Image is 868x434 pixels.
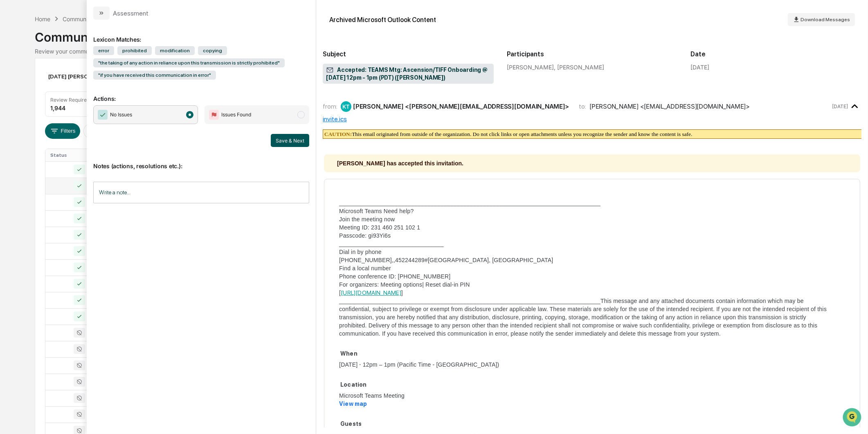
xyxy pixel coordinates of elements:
[98,110,108,120] img: Checkmark
[28,62,134,71] div: Start new chat
[93,26,309,43] div: Lexicon Matches:
[507,50,678,58] h2: Participants
[16,118,52,127] span: Data Lookup
[56,100,105,114] a: 🗄️Attestations
[50,105,65,111] div: 1,944
[45,123,81,139] button: Filters
[8,104,15,110] div: 🖐️
[45,70,143,83] div: [DATE] [PERSON_NAME] Emails
[45,149,104,161] th: Status
[801,17,850,22] span: Download Messages
[35,48,833,55] div: Review your communication records across channels
[35,16,50,22] div: Home
[50,97,90,103] div: Review Required
[337,160,385,167] span: [PERSON_NAME]
[16,103,53,111] span: Preclearance
[324,131,352,137] span: CAUTION:
[139,65,149,75] button: Start new chat
[323,102,337,110] span: from:
[117,46,152,55] span: prohibited
[198,46,227,55] span: copying
[326,66,490,82] span: Accepted: TEAMS Mtg: Ascension/TIFF Onboarding @ [DATE] 12pm - 1pm (PDT) ([PERSON_NAME])
[113,9,148,17] div: Assessment
[155,46,195,55] span: modification
[589,102,750,110] div: [PERSON_NAME] <[EMAIL_ADDRESS][DOMAIN_NAME]>
[341,101,351,112] div: KT
[93,58,285,67] span: "the taking of any action in reliance upon this transmission is strictly prohibited"
[8,62,23,77] img: 1746055101610-c473b297-6a78-478c-a979-82029cc54cd1
[341,289,401,296] a: [URL][DOMAIN_NAME]
[579,102,586,110] span: to:
[83,123,151,139] button: Date:[DATE] - [DATE]
[339,400,367,408] a: View map
[93,46,114,55] span: error
[67,103,101,111] span: Attestations
[58,138,99,145] a: Powered byPylon
[340,381,367,389] h2: Location
[59,104,66,110] div: 🗄️
[690,64,709,71] div: [DATE]
[8,17,149,30] p: How can we help?
[337,160,463,167] span: has accepted this invitation.
[323,115,861,123] div: invite.ics
[221,111,251,119] span: Issues Found
[340,420,362,428] h2: Guests
[271,134,309,147] button: Save & Next
[93,153,309,169] p: Notes (actions, resolutions etc.):
[110,111,132,119] span: No Issues
[8,119,15,126] div: 🔎
[323,129,864,139] div: This email originated from outside of the organization. Do not click links or open attachments un...
[340,349,358,358] h2: When
[329,16,436,24] div: Archived Microsoft Outlook Content
[93,71,216,80] span: "if you have received this communication in error"
[63,16,129,22] div: Communications Archive
[323,50,494,58] h2: Subject
[35,23,833,45] div: Communications Archive
[832,103,848,109] time: Tuesday, August 5, 2025 at 4:46:43 PM
[93,85,309,102] p: Actions:
[353,102,569,110] div: [PERSON_NAME] <[PERSON_NAME][EMAIL_ADDRESS][DOMAIN_NAME]>
[209,110,219,120] img: Flag
[690,50,861,58] h2: Date
[339,392,405,399] span: Microsoft Teams Meeting
[81,138,99,145] span: Pylon
[339,361,499,368] span: [DATE] ⋅ 12pm – 1pm (Pacific Time - [GEOGRAPHIC_DATA])
[5,100,56,114] a: 🖐️Preclearance
[5,115,55,130] a: 🔎Data Lookup
[842,407,864,429] iframe: Open customer support
[788,13,855,26] button: Download Messages
[507,64,678,71] div: [PERSON_NAME], [PERSON_NAME]
[339,200,827,337] span: ________________________________________________________________________________ Microsoft Teams ...
[28,71,103,77] div: We're available if you need us!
